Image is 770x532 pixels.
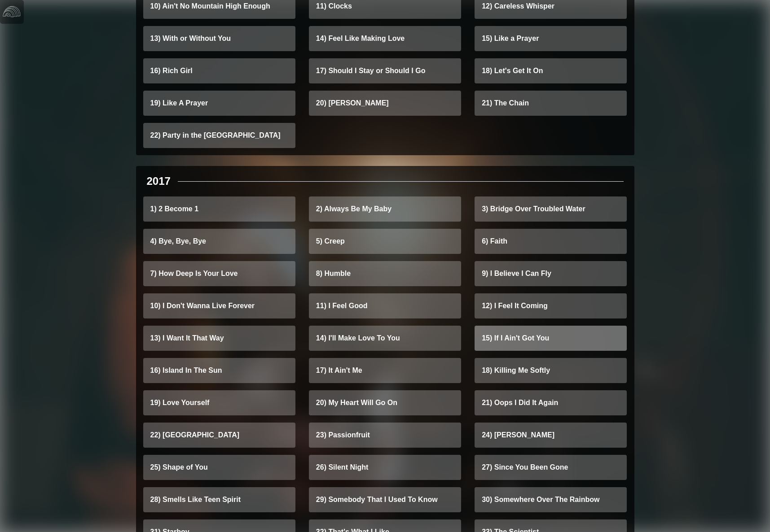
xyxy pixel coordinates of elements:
[475,487,627,512] a: 30) Somewhere Over The Rainbow
[143,91,295,116] a: 19) Like A Prayer
[309,423,461,448] a: 23) Passionfruit
[475,358,627,383] a: 18) Killing Me Softly
[143,58,295,83] a: 16) Rich Girl
[309,26,461,51] a: 14) Feel Like Making Love
[475,91,627,116] a: 21) The Chain
[143,261,295,286] a: 7) How Deep Is Your Love
[475,293,627,318] a: 12) I Feel It Coming
[309,229,461,254] a: 5) Creep
[309,58,461,83] a: 17) Should I Stay or Should I Go
[143,293,295,318] a: 10) I Don't Wanna Live Forever
[309,91,461,116] a: 20) [PERSON_NAME]
[143,455,295,480] a: 25) Shape of You
[309,326,461,351] a: 14) I'll Make Love To You
[143,487,295,512] a: 28) Smells Like Teen Spirit
[143,423,295,448] a: 22) [GEOGRAPHIC_DATA]
[309,261,461,286] a: 8) Humble
[475,26,627,51] a: 15) Like a Prayer
[309,196,461,222] a: 2) Always Be My Baby
[143,229,295,254] a: 4) Bye, Bye, Bye
[143,390,295,415] a: 19) Love Yourself
[147,173,171,189] div: 2017
[309,293,461,318] a: 11) I Feel Good
[143,196,295,222] a: 1) 2 Become 1
[475,326,627,351] a: 15) If I Ain't Got You
[143,326,295,351] a: 13) I Want It That Way
[309,358,461,383] a: 17) It Ain't Me
[309,487,461,512] a: 29) Somebody That I Used To Know
[475,390,627,415] a: 21) Oops I Did It Again
[475,423,627,448] a: 24) [PERSON_NAME]
[475,58,627,83] a: 18) Let's Get It On
[143,358,295,383] a: 16) Island In The Sun
[475,261,627,286] a: 9) I Believe I Can Fly
[309,455,461,480] a: 26) Silent Night
[143,26,295,51] a: 13) With or Without You
[475,229,627,254] a: 6) Faith
[309,390,461,415] a: 20) My Heart Will Go On
[3,3,21,21] img: logo-white-4c48a5e4bebecaebe01ca5a9d34031cfd3d4ef9ae749242e8c4bf12ef99f53e8.png
[475,196,627,222] a: 3) Bridge Over Troubled Water
[143,123,295,148] a: 22) Party in the [GEOGRAPHIC_DATA]
[475,455,627,480] a: 27) Since You Been Gone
